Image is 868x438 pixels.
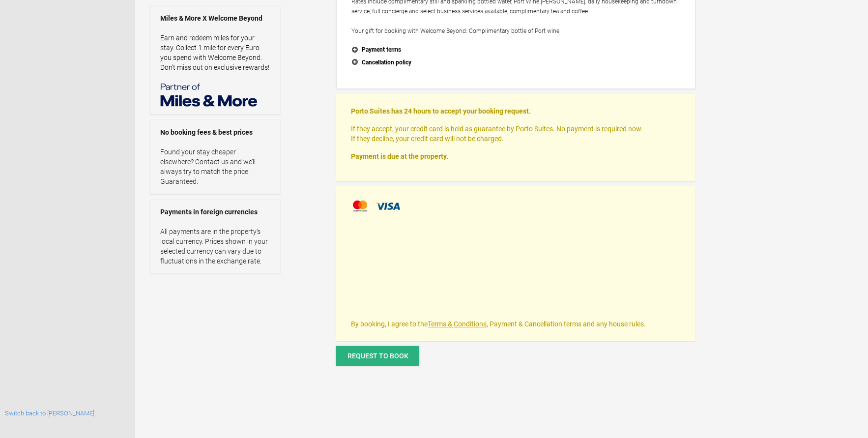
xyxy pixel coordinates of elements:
span: Request to book [347,352,408,360]
strong: Payment is due at the property. [351,152,448,160]
p: Found your stay cheaper elsewhere? Contact us and we’ll always try to match the price. Guaranteed. [160,147,270,186]
a: Terms & Conditions [428,320,487,328]
strong: No booking fees & best prices [160,127,270,137]
img: Miles & More [160,82,259,107]
div: By booking, I agree to the , Payment & Cancellation terms and any house rules. [351,199,681,329]
strong: Porto Suites has 24 hours to accept your booking request. [351,107,531,115]
a: Switch back to [PERSON_NAME] [5,409,94,417]
p: If they accept, your credit card is held as guarantee by Porto Suites. No payment is required now... [351,124,681,144]
strong: Miles & More X Welcome Beyond [160,13,270,23]
iframe: To enrich screen reader interactions, please activate Accessibility in Grammarly extension settings [351,218,681,317]
button: Payment terms [351,44,680,57]
strong: Payments in foreign currencies [160,207,270,217]
button: Request to book [336,346,419,366]
button: Cancellation policy [351,57,680,69]
a: Earn and redeem miles for your stay. Collect 1 mile for every Euro you spend with Welcome Beyond.... [160,34,269,71]
p: All payments are in the property’s local currency. Prices shown in your selected currency can var... [160,227,270,266]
